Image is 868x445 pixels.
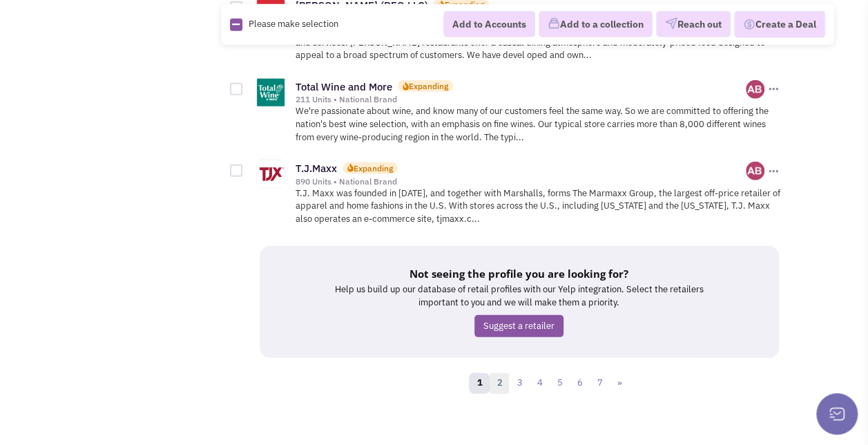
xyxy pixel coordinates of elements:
[249,17,338,29] span: Please make selection
[230,18,242,30] img: Rectangle.png
[548,17,560,30] img: icon-collection-lavender.png
[329,267,710,281] h5: Not seeing the profile you are looking for?
[296,105,781,144] p: We're passionate about wine, and know many of our customers feel the same way. So we are committe...
[665,17,677,30] img: VectorPaper_Plane.png
[443,10,535,37] button: Add to Accounts
[296,80,392,93] a: Total Wine and More
[354,162,393,174] div: Expanding
[409,80,448,92] div: Expanding
[589,373,610,394] a: 7
[529,373,550,394] a: 4
[746,80,764,99] img: iMkZg-XKaEGkwuPY-rrUfg.png
[743,17,755,32] img: Deal-Dollar.png
[296,94,746,105] div: 211 Units • National Brand
[609,373,629,394] a: »
[474,315,563,338] a: Suggest a retailer
[509,373,530,394] a: 3
[489,373,510,394] a: 2
[329,283,710,309] p: Help us build up our database of retail profiles with our Yelp integration. Select the retailers ...
[569,373,590,394] a: 6
[656,11,731,37] button: Reach out
[296,176,746,187] div: 890 Units • National Brand
[296,162,337,175] a: T.J.Maxx
[549,373,570,394] a: 5
[539,11,653,37] button: Add to a collection
[746,162,764,180] img: iMkZg-XKaEGkwuPY-rrUfg.png
[734,10,825,38] button: Create a Deal
[296,187,781,226] p: T.J. Maxx was founded in [DATE], and together with Marshalls, forms The Marmaxx Group, the larges...
[469,373,490,394] a: 1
